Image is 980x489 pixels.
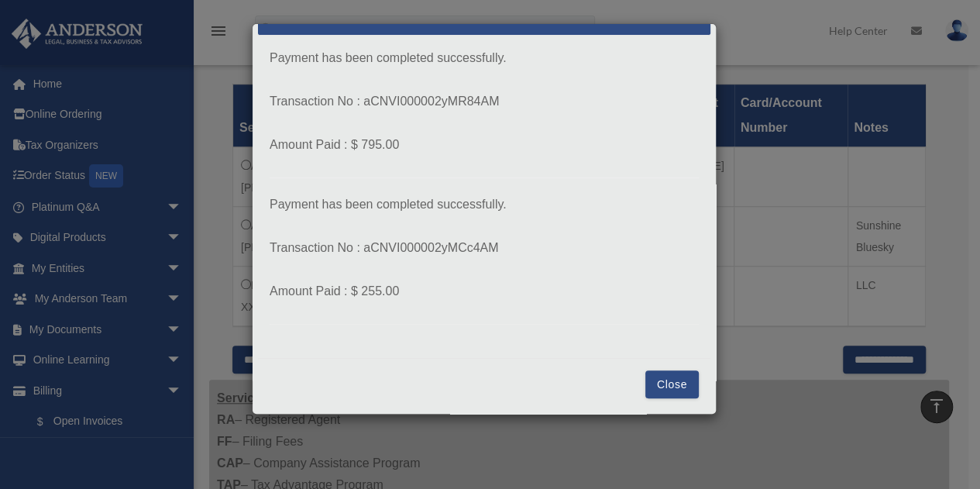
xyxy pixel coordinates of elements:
p: Payment has been completed successfully. [270,194,699,215]
p: Payment has been completed successfully. [270,47,699,69]
p: Transaction No : aCNVI000002yMCc4AM [270,237,699,259]
p: Transaction No : aCNVI000002yMR84AM [270,91,699,112]
button: Close [645,370,699,398]
p: Amount Paid : $ 795.00 [270,134,699,156]
p: Amount Paid : $ 255.00 [270,281,699,302]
